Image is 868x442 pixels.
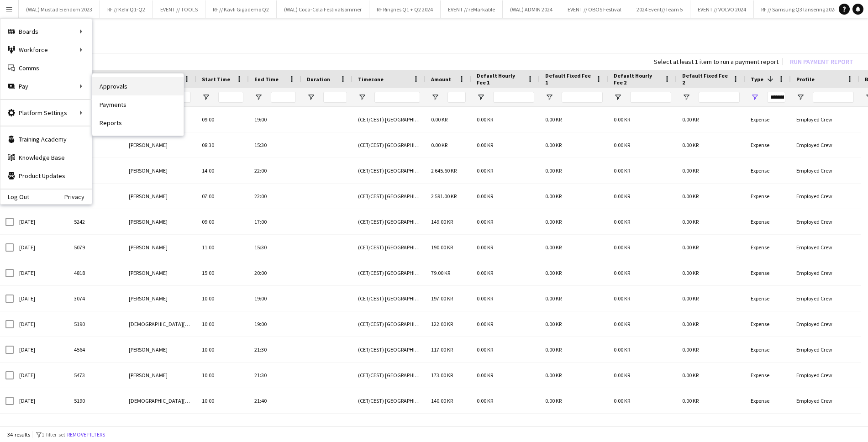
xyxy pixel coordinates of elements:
[205,0,277,18] button: RF // Kavli Gigademo Q2
[129,346,168,353] span: [PERSON_NAME]
[129,269,168,276] span: [PERSON_NAME]
[745,286,791,311] div: Expense
[68,414,123,439] div: 4720
[682,93,690,101] button: Open Filter Menu
[791,414,859,439] div: Employed Crew
[540,184,608,209] div: 0.00 KR
[471,209,540,234] div: 0.00 KR
[431,244,453,251] span: 190.00 KR
[540,286,608,311] div: 0.00 KR
[271,92,296,103] input: End Time Filter Input
[441,0,503,18] button: EVENT // reMarkable
[791,209,859,234] div: Employed Crew
[477,72,523,86] span: Default Hourly Fee 1
[68,286,123,311] div: 3074
[68,363,123,388] div: 5473
[471,260,540,285] div: 0.00 KR
[677,414,745,439] div: 0.00 KR
[751,93,759,101] button: Open Filter Menu
[352,414,426,439] div: (CET/CEST) [GEOGRAPHIC_DATA]
[196,363,249,388] div: 10:00
[14,363,68,388] div: [DATE]
[745,337,791,362] div: Expense
[540,209,608,234] div: 0.00 KR
[796,93,805,101] button: Open Filter Menu
[153,0,205,18] button: EVENT // TOOLS
[0,130,92,148] a: Training Academy
[608,107,677,132] div: 0.00 KR
[374,92,420,103] input: Timezone Filter Input
[540,158,608,183] div: 0.00 KR
[129,167,168,174] span: [PERSON_NAME]
[0,104,92,122] div: Platform Settings
[745,132,791,158] div: Expense
[677,209,745,234] div: 0.00 KR
[471,414,540,439] div: 0.00 KR
[202,93,210,101] button: Open Filter Menu
[677,388,745,413] div: 0.00 KR
[471,235,540,260] div: 0.00 KR
[14,209,68,234] div: [DATE]
[540,260,608,285] div: 0.00 KR
[745,184,791,209] div: Expense
[677,260,745,285] div: 0.00 KR
[196,235,249,260] div: 11:00
[19,0,100,18] button: (WAL) Mustad Eiendom 2023
[654,58,779,66] div: Select at least 1 item to run a payment report
[614,72,660,86] span: Default Hourly Fee 2
[369,0,441,18] button: RF Ringnes Q1 + Q2 2024
[677,235,745,260] div: 0.00 KR
[249,286,301,311] div: 19:00
[791,311,859,337] div: Employed Crew
[745,235,791,260] div: Expense
[608,363,677,388] div: 0.00 KR
[196,184,249,209] div: 07:00
[0,77,92,95] div: Pay
[352,158,426,183] div: (CET/CEST) [GEOGRAPHIC_DATA]
[307,93,315,101] button: Open Filter Menu
[630,92,671,103] input: Default Hourly Fee 2 Filter Input
[677,132,745,158] div: 0.00 KR
[614,93,622,101] button: Open Filter Menu
[14,337,68,362] div: [DATE]
[254,76,279,83] span: End Time
[14,260,68,285] div: [DATE]
[493,92,534,103] input: Default Hourly Fee 1 Filter Input
[68,132,123,158] div: 4109
[791,260,859,285] div: Employed Crew
[540,363,608,388] div: 0.00 KR
[540,414,608,439] div: 0.00 KR
[352,209,426,234] div: (CET/CEST) [GEOGRAPHIC_DATA]
[791,363,859,388] div: Employed Crew
[471,132,540,158] div: 0.00 KR
[471,388,540,413] div: 0.00 KR
[129,397,222,404] span: [DEMOGRAPHIC_DATA][PERSON_NAME]
[352,337,426,362] div: (CET/CEST) [GEOGRAPHIC_DATA]
[68,388,123,413] div: 5190
[545,72,592,86] span: Default Fixed Fee 1
[791,286,859,311] div: Employed Crew
[796,76,815,83] span: Profile
[677,311,745,337] div: 0.00 KR
[791,158,859,183] div: Employed Crew
[100,0,153,18] button: RF // Kefir Q1-Q2
[352,184,426,209] div: (CET/CEST) [GEOGRAPHIC_DATA]
[431,167,457,174] span: 2 645.60 KR
[745,158,791,183] div: Expense
[745,414,791,439] div: Expense
[249,414,301,439] div: 23:00
[560,0,629,18] button: EVENT // OBOS Festival
[249,158,301,183] div: 22:00
[471,286,540,311] div: 0.00 KR
[608,337,677,362] div: 0.00 KR
[745,363,791,388] div: Expense
[471,184,540,209] div: 0.00 KR
[471,337,540,362] div: 0.00 KR
[68,311,123,337] div: 5190
[249,337,301,362] div: 21:30
[196,311,249,337] div: 10:00
[196,209,249,234] div: 09:00
[129,218,168,225] span: [PERSON_NAME]
[196,107,249,132] div: 09:00
[129,321,222,327] span: [DEMOGRAPHIC_DATA][PERSON_NAME]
